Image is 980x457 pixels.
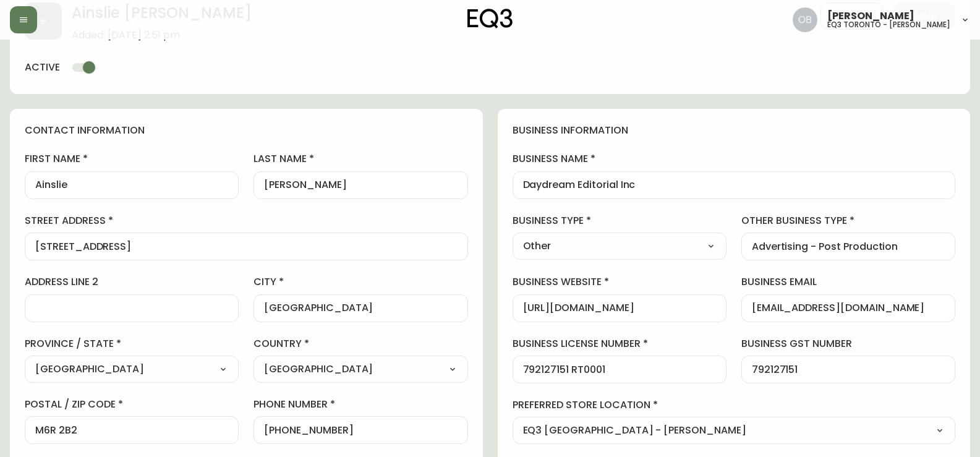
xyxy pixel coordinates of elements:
h4: active [25,61,60,74]
label: business website [513,275,726,289]
span: Added: [DATE] 2:51 pm [72,30,252,41]
label: street address [25,214,468,228]
label: business license number [513,337,726,351]
h5: eq3 toronto - [PERSON_NAME] [827,21,950,28]
label: first name [25,152,239,166]
img: logo [467,9,513,28]
label: province / state [25,337,239,351]
label: business name [513,152,956,166]
label: country [254,337,467,351]
label: business gst number [741,337,955,351]
span: [PERSON_NAME] [827,11,914,21]
label: preferred store location [513,398,956,412]
label: phone number [254,398,467,411]
label: last name [254,152,467,166]
label: other business type [741,214,955,228]
label: address line 2 [25,275,239,289]
input: https://www.designshop.com [523,302,716,314]
img: 8e0065c524da89c5c924d5ed86cfe468 [793,7,817,32]
label: postal / zip code [25,398,239,411]
label: business email [741,275,955,289]
h4: contact information [25,124,468,137]
label: business type [513,214,726,228]
label: city [254,275,467,289]
h4: business information [513,124,956,137]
